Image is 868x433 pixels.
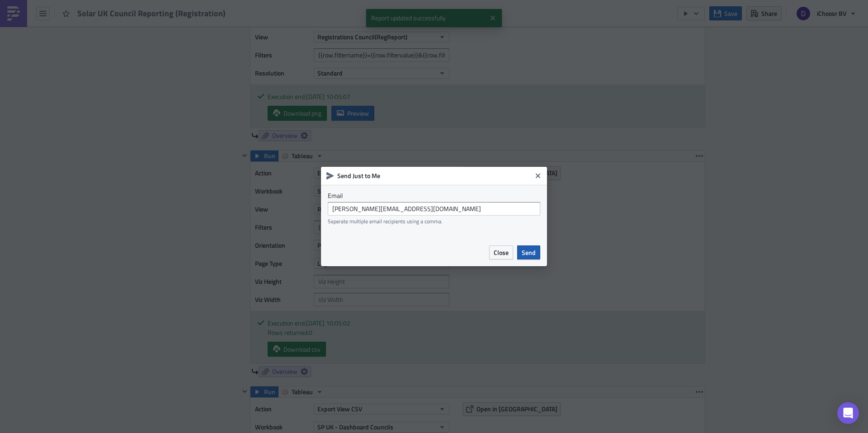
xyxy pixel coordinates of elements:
[337,172,532,180] h6: Send Just to Me
[22,49,432,56] p: Communication channel breakdown (.csv)
[4,83,432,90] p: Best wishes,
[22,22,432,29] p: Breakdown of registrations Solar PV / Battery inc SME
[328,218,540,225] div: Seperate multiple email recipients using a comma.
[522,248,536,257] span: Send
[328,192,540,200] label: Email
[22,36,432,43] p: Registrations per day (.csv)
[837,402,859,424] div: Open Intercom Messenger
[531,169,545,183] button: Close
[4,63,432,70] p: If you have any questions please contact your Relationship Manager.
[22,9,432,16] p: Cumulative registration figures graph
[517,245,540,259] button: Send
[494,248,509,257] span: Close
[489,245,513,259] button: Close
